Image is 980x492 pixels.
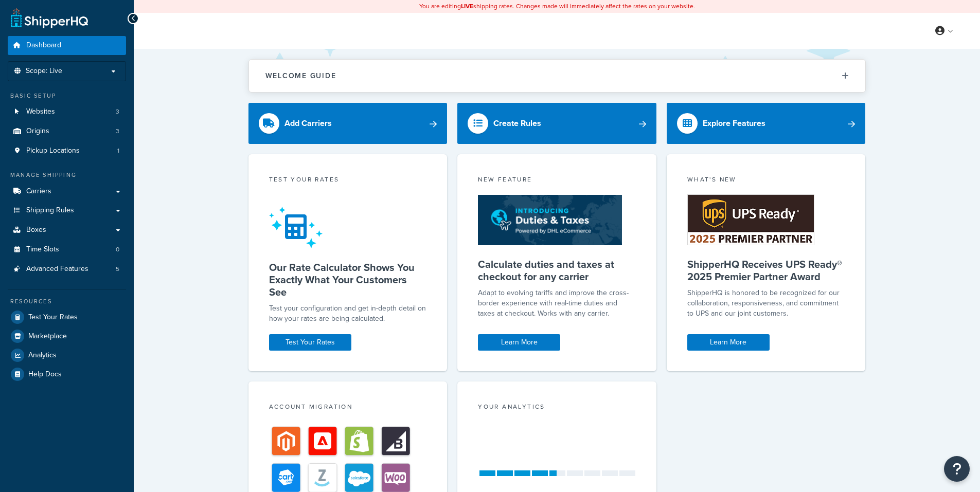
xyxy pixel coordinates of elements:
h5: Calculate duties and taxes at checkout for any carrier [478,258,636,283]
span: 5 [116,265,119,274]
a: Pickup Locations1 [8,141,126,160]
a: Test Your Rates [8,308,126,326]
span: Marketplace [28,332,67,341]
span: 3 [116,107,119,116]
li: Time Slots [8,240,126,259]
a: Carriers [8,182,126,201]
div: Basic Setup [8,92,126,100]
a: Test Your Rates [269,334,351,351]
p: ShipperHQ is honored to be recognized for our collaboration, responsiveness, and commitment to UP... [687,288,845,319]
a: Explore Features [667,103,866,144]
div: Explore Features [703,116,765,131]
b: LIVE [461,2,473,11]
div: Test your configuration and get in-depth detail on how your rates are being calculated. [269,303,427,324]
span: Time Slots [26,245,59,254]
a: Advanced Features5 [8,260,126,279]
li: Origins [8,122,126,141]
span: 3 [116,127,119,136]
span: 1 [117,147,119,155]
a: Add Carriers [248,103,448,144]
a: Create Rules [457,103,656,144]
li: Advanced Features [8,260,126,279]
div: Test your rates [269,175,427,187]
span: Dashboard [26,41,61,50]
button: Open Resource Center [944,456,970,482]
a: Dashboard [8,36,126,55]
button: Welcome Guide [249,60,865,92]
div: What's New [687,175,845,187]
span: Pickup Locations [26,147,80,155]
h5: Our Rate Calculator Shows You Exactly What Your Customers See [269,261,427,298]
h5: ShipperHQ Receives UPS Ready® 2025 Premier Partner Award [687,258,845,283]
span: Shipping Rules [26,206,74,215]
a: Analytics [8,346,126,365]
span: Carriers [26,187,51,196]
a: Marketplace [8,327,126,345]
span: Help Docs [28,370,62,379]
a: Learn More [478,334,560,351]
div: Create Rules [493,116,541,131]
li: Websites [8,102,126,121]
div: Your Analytics [478,402,636,414]
p: Adapt to evolving tariffs and improve the cross-border experience with real-time duties and taxes... [478,288,636,319]
div: Manage Shipping [8,171,126,179]
div: Resources [8,297,126,306]
span: Scope: Live [26,67,62,76]
span: Analytics [28,351,57,360]
div: Add Carriers [284,116,332,131]
a: Origins3 [8,122,126,141]
h2: Welcome Guide [265,72,336,80]
span: Boxes [26,226,46,234]
a: Boxes [8,221,126,240]
span: Advanced Features [26,265,88,274]
span: Origins [26,127,49,136]
a: Time Slots0 [8,240,126,259]
span: Websites [26,107,55,116]
a: Help Docs [8,365,126,384]
li: Pickup Locations [8,141,126,160]
a: Shipping Rules [8,201,126,220]
a: Websites3 [8,102,126,121]
div: Account Migration [269,402,427,414]
a: Learn More [687,334,770,351]
div: New Feature [478,175,636,187]
span: Test Your Rates [28,313,78,322]
span: 0 [116,245,119,254]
